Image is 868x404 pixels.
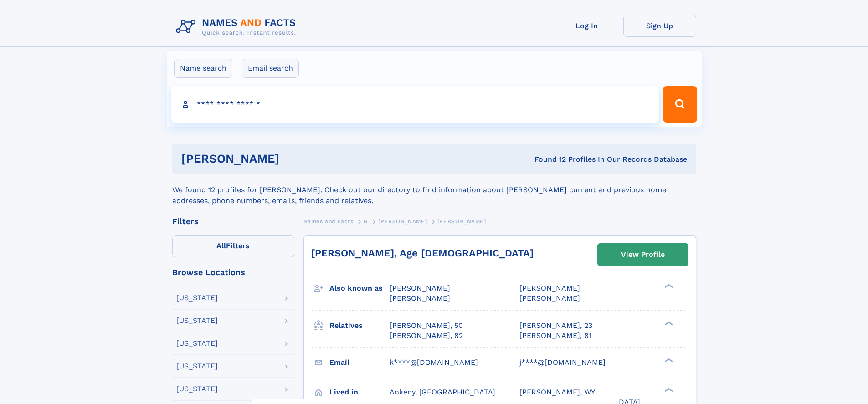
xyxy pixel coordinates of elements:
div: Browse Locations [172,268,294,276]
a: Log In [550,15,623,37]
div: We found 12 profiles for [PERSON_NAME]. Check out our directory to find information about [PERSON... [172,174,696,206]
a: Names and Facts [303,215,354,227]
div: ❯ [663,320,673,326]
h1: [PERSON_NAME] [181,153,407,164]
span: Ankeny, [GEOGRAPHIC_DATA] [390,388,495,396]
div: [US_STATE] [176,294,218,302]
label: Name search [174,59,232,78]
span: G [364,218,368,225]
span: [PERSON_NAME] [390,294,450,302]
div: [US_STATE] [176,385,218,393]
div: [US_STATE] [176,363,218,370]
div: ❯ [663,283,673,289]
a: G [364,215,368,227]
span: [PERSON_NAME] [390,284,450,292]
span: [PERSON_NAME], WY [519,388,595,396]
h3: Relatives [329,318,390,333]
span: [PERSON_NAME] [378,218,427,225]
a: [PERSON_NAME], 50 [390,321,463,331]
h3: Lived in [329,384,390,400]
img: Logo Names and Facts [172,15,303,39]
div: View Profile [621,244,665,265]
a: [PERSON_NAME], 82 [390,331,463,341]
input: search input [171,86,659,123]
div: Filters [172,217,294,225]
span: [PERSON_NAME] [519,284,580,292]
button: Search Button [663,86,697,123]
div: [US_STATE] [176,317,218,324]
a: [PERSON_NAME], 81 [519,331,591,341]
label: Filters [172,235,294,257]
a: View Profile [598,244,688,266]
a: [PERSON_NAME], Age [DEMOGRAPHIC_DATA] [311,247,534,259]
h3: Email [329,355,390,370]
div: ❯ [663,387,673,393]
h3: Also known as [329,281,390,296]
div: [US_STATE] [176,340,218,347]
a: [PERSON_NAME], 23 [519,321,592,331]
span: [PERSON_NAME] [519,294,580,302]
a: [PERSON_NAME] [378,215,427,227]
span: All [216,241,226,250]
span: [PERSON_NAME] [437,218,486,225]
div: Found 12 Profiles In Our Records Database [407,154,687,164]
div: ❯ [663,357,673,363]
a: Sign Up [623,15,696,37]
label: Email search [242,59,299,78]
